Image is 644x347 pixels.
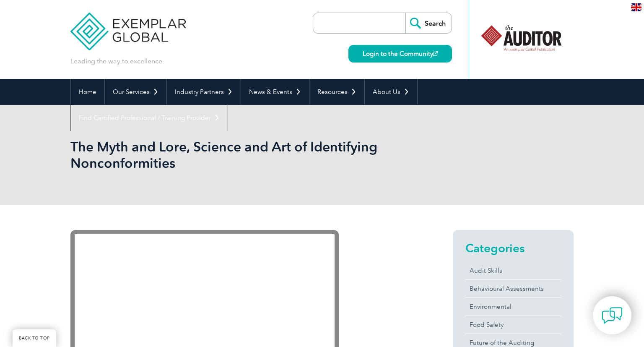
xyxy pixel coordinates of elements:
[167,79,241,105] a: Industry Partners
[309,79,364,105] a: Resources
[465,298,561,316] a: Environmental
[71,79,104,105] a: Home
[348,45,452,63] a: Login to the Community
[465,262,561,279] a: Audit Skills
[465,316,561,334] a: Food Safety
[602,305,623,326] img: contact-chat.png
[405,13,452,33] input: Search
[13,329,56,347] a: BACK TO TOP
[241,79,309,105] a: News & Events
[70,57,162,66] p: Leading the way to excellence
[365,79,417,105] a: About Us
[465,241,561,255] h2: Categories
[631,3,641,11] img: en
[433,51,438,56] img: open_square.png
[105,79,166,105] a: Our Services
[465,280,561,297] a: Behavioural Assessments
[70,138,392,171] h1: The Myth and Lore, Science and Art of Identifying Nonconformities
[71,105,228,131] a: Find Certified Professional / Training Provider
